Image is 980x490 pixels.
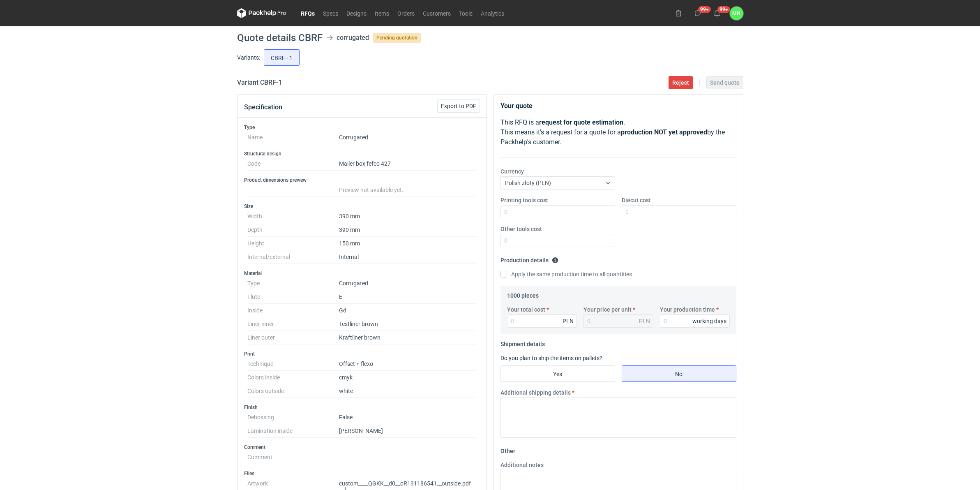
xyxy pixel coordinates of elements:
[339,317,477,331] dd: Testliner brown
[247,317,339,331] dt: Liner inner
[621,128,707,136] strong: production NOT yet approved
[710,7,724,20] button: 99+
[342,8,371,18] a: Designs
[500,167,524,176] label: Currency
[247,371,339,384] dt: Colors inside
[247,277,339,290] dt: Type
[507,289,539,299] legend: 1000 pieces
[339,304,477,317] dd: Gd
[339,411,477,424] dd: False
[244,150,480,157] h3: Structural design
[339,131,477,144] dd: Corrugated
[373,33,421,43] span: Pending quotation
[237,53,260,62] label: Variants:
[237,33,323,43] h1: Quote details CBRF
[500,365,615,382] label: Yes
[507,314,577,328] input: 0
[247,451,339,464] dt: Comment
[247,237,339,250] dt: Height
[500,444,515,454] legend: Other
[339,223,477,237] dd: 390 mm
[669,76,693,89] button: Reject
[393,8,419,18] a: Orders
[692,317,726,325] div: working days
[237,8,286,18] svg: Packhelp Pro
[339,277,477,290] dd: Corrugated
[244,404,480,411] h3: Finish
[264,49,300,66] label: CBRF - 1
[672,80,689,86] span: Reject
[339,237,477,250] dd: 150 mm
[247,290,339,304] dt: Flute
[477,8,508,18] a: Analytics
[247,250,339,264] dt: Internal/external
[539,118,623,126] strong: request for quote estimation
[500,461,544,469] label: Additional notes
[371,8,393,18] a: Items
[247,411,339,424] dt: Debossing
[505,180,551,186] span: Polish złoty (PLN)
[237,78,282,88] h2: Variant CBRF - 1
[500,270,632,278] label: Apply the same production time to all quantities
[247,384,339,398] dt: Colors outside
[244,470,480,477] h3: Files
[583,305,632,314] label: Your price per unit
[500,355,602,361] label: Do you plan to ship the items on pallets?
[500,205,615,218] input: 0
[339,331,477,344] dd: Kraftliner brown
[339,424,477,438] dd: [PERSON_NAME]
[244,177,480,183] h3: Product dimensions preview
[247,131,339,144] dt: Name
[247,304,339,317] dt: Inside
[244,444,480,451] h3: Comment
[706,76,743,89] button: Send quote
[500,388,571,397] label: Additional shipping details
[247,157,339,171] dt: Code
[339,384,477,398] dd: white
[339,157,477,171] dd: Mailer box fefco 427
[500,254,558,263] legend: Production details
[244,203,480,210] h3: Size
[710,80,740,86] span: Send quote
[339,371,477,384] dd: cmyk
[500,234,615,247] input: 0
[622,205,736,218] input: 0
[660,314,730,328] input: 0
[244,124,480,131] h3: Type
[691,7,704,20] button: 99+
[244,270,480,277] h3: Material
[500,225,542,233] label: Other tools cost
[339,187,404,193] span: Preview not available yet.
[339,357,477,371] dd: Offset + flexo
[244,97,282,117] button: Specification
[639,317,650,325] div: PLN
[622,196,651,204] label: Diecut cost
[247,331,339,344] dt: Liner outer
[247,210,339,223] dt: Width
[500,102,533,110] strong: Your quote
[339,210,477,223] dd: 390 mm
[337,33,369,43] div: corrugated
[730,7,743,20] button: MN
[730,7,743,20] div: Małgorzata Nowotna
[455,8,477,18] a: Tools
[660,305,715,314] label: Your production time
[563,317,574,325] div: PLN
[339,250,477,264] dd: Internal
[500,118,736,147] p: This RFQ is a . This means it's a request for a quote for a by the Packhelp's customer.
[247,424,339,438] dt: Lamination inside
[441,103,476,109] span: Export to PDF
[507,305,545,314] label: Your total cost
[419,8,455,18] a: Customers
[622,365,736,382] label: No
[500,337,545,347] legend: Shipment details
[319,8,342,18] a: Specs
[500,196,548,204] label: Printing tools cost
[339,290,477,304] dd: E
[247,357,339,371] dt: Technique
[247,223,339,237] dt: Depth
[297,8,319,18] a: RFQs
[437,99,480,113] button: Export to PDF
[244,351,480,357] h3: Print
